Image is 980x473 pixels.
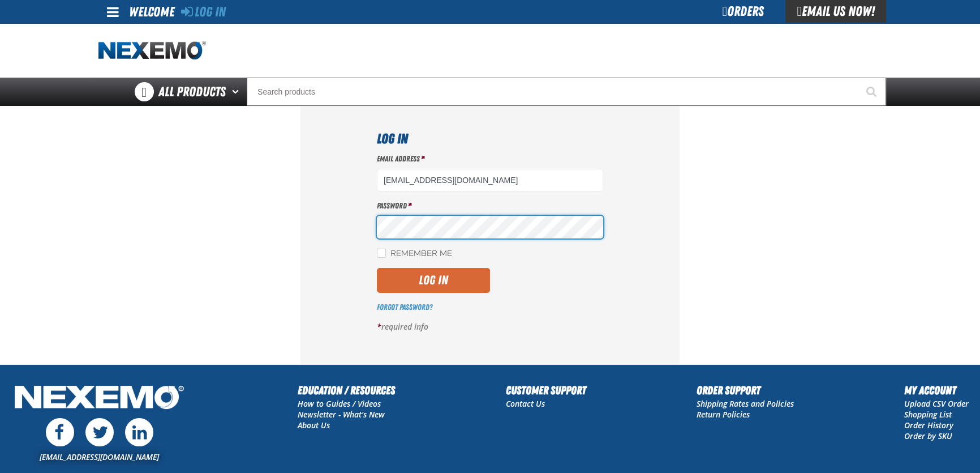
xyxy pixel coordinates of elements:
a: [EMAIL_ADDRESS][DOMAIN_NAME] [40,451,159,462]
a: Forgot Password? [377,302,432,312]
a: How to Guides / Videos [298,398,381,409]
h2: Order Support [697,382,794,399]
h2: My Account [904,382,969,399]
h2: Education / Resources [298,382,395,399]
a: Contact Us [506,398,545,409]
button: Log In [377,268,490,293]
a: About Us [298,420,330,431]
img: Nexemo Logo [11,382,187,415]
label: Password [377,201,603,211]
input: Search [247,78,886,106]
p: required info [377,322,603,333]
img: Nexemo logo [98,41,206,61]
a: Return Policies [697,409,750,420]
a: Upload CSV Order [904,398,969,409]
button: Open All Products pages [228,78,247,106]
a: Newsletter - What's New [298,409,385,420]
a: Home [98,41,206,61]
label: Remember Me [377,249,452,259]
input: Remember Me [377,249,386,258]
a: Log In [181,4,226,20]
a: Order History [904,420,953,431]
button: Start Searching [858,78,886,106]
h1: Log In [377,129,603,149]
label: Email Address [377,154,603,164]
a: Order by SKU [904,431,952,441]
h2: Customer Support [506,382,586,399]
a: Shipping Rates and Policies [697,398,794,409]
a: Shopping List [904,409,952,420]
span: All Products [158,82,226,102]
